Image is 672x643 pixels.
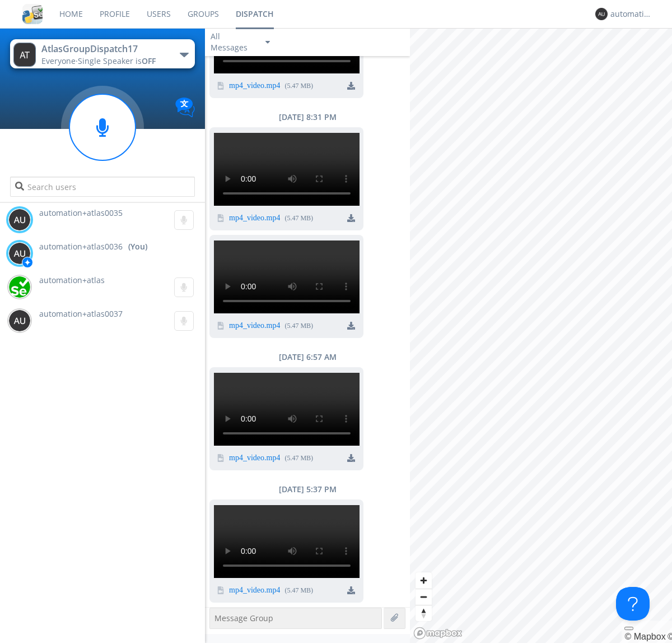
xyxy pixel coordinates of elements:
[41,43,167,55] div: AtlasGroupDispatch17
[284,321,313,331] div: ( 5.47 MB )
[217,454,225,462] img: video icon
[128,241,147,252] div: (You)
[229,322,280,331] a: mp4_video.mp4
[229,82,280,91] a: mp4_video.mp4
[205,112,410,123] div: [DATE] 8:31 PM
[39,241,123,252] span: automation+atlas0036
[229,214,280,223] a: mp4_video.mp4
[39,207,123,218] span: automation+atlas0035
[217,586,225,594] img: video icon
[39,275,105,285] span: automation+atlas
[347,82,355,90] img: download media button
[217,214,225,222] img: video icon
[78,55,156,66] span: Single Speaker is
[624,632,665,641] a: Mapbox
[347,454,355,462] img: download media button
[416,589,432,605] button: Zoom out
[205,351,410,363] div: [DATE] 6:57 AM
[39,308,123,319] span: automation+atlas0037
[10,39,194,68] button: AtlasGroupDispatch17Everyone·Single Speaker isOFF
[416,589,432,605] span: Zoom out
[8,209,31,231] img: 373638.png
[284,454,313,463] div: ( 5.47 MB )
[347,214,355,222] img: download media button
[616,587,650,621] iframe: Toggle Customer Support
[229,454,280,463] a: mp4_video.mp4
[284,214,313,223] div: ( 5.47 MB )
[205,484,410,495] div: [DATE] 5:37 PM
[595,8,608,20] img: 373638.png
[284,81,313,91] div: ( 5.47 MB )
[41,55,167,67] div: Everyone ·
[416,572,432,589] button: Zoom in
[413,627,463,640] a: Mapbox logo
[8,276,31,298] img: d2d01cd9b4174d08988066c6d424eccd
[211,31,255,53] div: All Messages
[8,242,31,265] img: 373638.png
[624,627,633,630] button: Toggle attribution
[142,55,156,66] span: OFF
[347,586,355,594] img: download media button
[217,322,225,330] img: video icon
[284,586,313,595] div: ( 5.47 MB )
[265,41,270,44] img: caret-down-sm.svg
[217,82,225,90] img: video icon
[229,586,280,595] a: mp4_video.mp4
[10,177,194,197] input: Search users
[22,4,43,24] img: cddb5a64eb264b2086981ab96f4c1ba7
[610,8,652,20] div: automation+atlas0036
[347,322,355,330] img: download media button
[416,605,432,621] button: Reset bearing to north
[13,43,36,67] img: 373638.png
[175,98,195,117] img: Translation enabled
[8,309,31,332] img: 373638.png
